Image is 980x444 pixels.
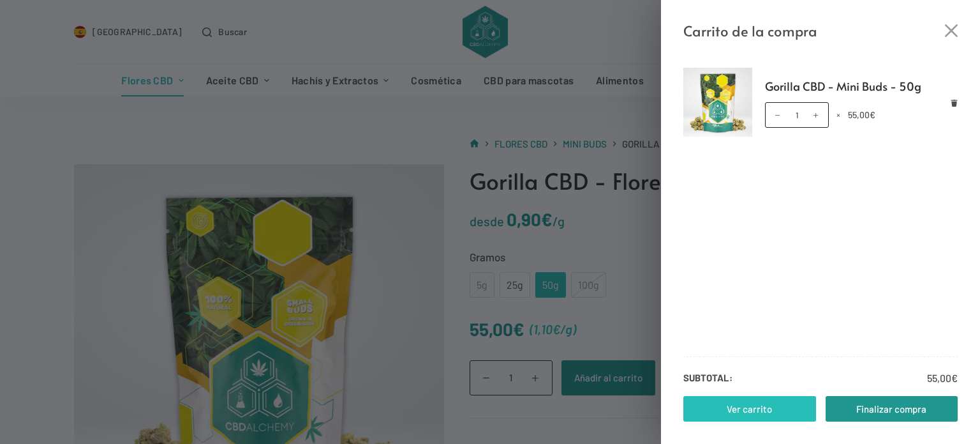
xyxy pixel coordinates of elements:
a: Eliminar Gorilla CBD - Mini Buds - 50g del carrito [951,99,958,106]
span: × [836,109,840,120]
a: Ver carrito [683,396,816,422]
input: Cantidad de productos [765,102,829,128]
bdi: 55,00 [848,109,875,120]
span: € [951,372,958,384]
a: Finalizar compra [826,396,958,422]
button: Cerrar el cajón del carrito [945,24,958,37]
a: Gorilla CBD - Mini Buds - 50g [765,77,958,96]
span: Carrito de la compra [683,19,817,42]
span: € [870,109,875,120]
bdi: 55,00 [927,372,958,384]
strong: Subtotal: [683,370,732,387]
